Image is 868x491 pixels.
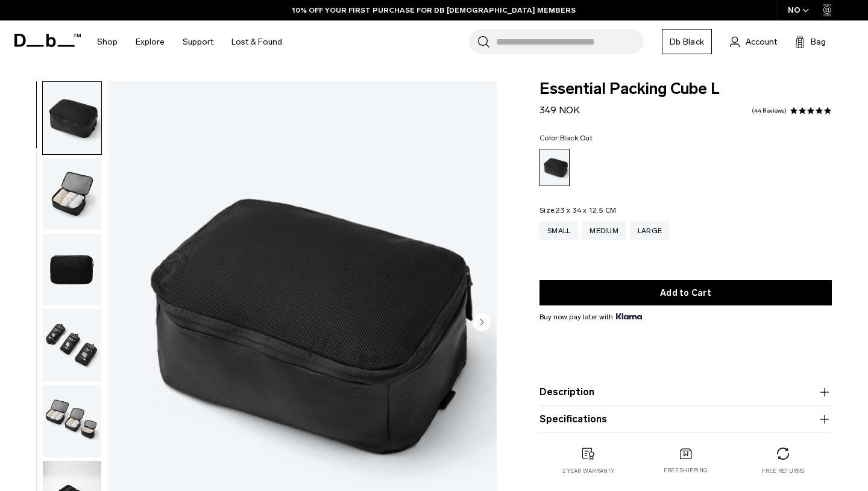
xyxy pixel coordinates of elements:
span: Account [746,36,777,48]
a: Db Black [662,29,712,54]
a: Shop [97,20,118,63]
span: 349 NOK [539,104,580,116]
a: Large [630,221,670,240]
legend: Color: [539,134,593,142]
button: Essential Packing Cube L Black Out [42,81,102,155]
button: Essential Packing Cube L Black Out [42,384,102,458]
img: Essential Packing Cube L Black Out [43,158,101,230]
img: Essential Packing Cube L Black Out [43,234,101,306]
button: Description [539,385,832,399]
button: Specifications [539,412,832,427]
span: Black Out [560,134,593,142]
a: Support [183,20,213,63]
span: 23 x 34 x 12.5 CM [556,206,616,214]
img: Essential Packing Cube L Black Out [43,385,101,457]
button: Next slide [473,313,491,334]
legend: Size: [539,207,617,214]
p: Free shipping [664,466,708,475]
span: Bag [811,36,826,48]
a: Explore [136,20,165,63]
p: 2 year warranty [562,467,614,475]
a: Lost & Found [231,20,282,63]
a: Small [539,221,578,240]
button: Add to Cart [539,280,832,305]
nav: Main Navigation [88,20,291,63]
button: Essential Packing Cube L Black Out [42,233,102,307]
button: Essential Packing Cube L Black Out [42,308,102,382]
img: Essential Packing Cube L Black Out [43,82,101,154]
p: Free returns [762,467,805,475]
span: Buy now pay later with [539,311,642,322]
span: Essential Packing Cube L [539,81,832,97]
a: Account [730,34,777,49]
img: Essential Packing Cube L Black Out [43,309,101,381]
a: Black Out [539,149,570,186]
button: Bag [795,34,826,49]
a: 44 reviews [752,108,787,114]
button: Essential Packing Cube L Black Out [42,157,102,231]
a: 10% OFF YOUR FIRST PURCHASE FOR DB [DEMOGRAPHIC_DATA] MEMBERS [292,5,576,16]
img: {"height" => 20, "alt" => "Klarna"} [616,313,642,319]
a: Medium [582,221,626,240]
